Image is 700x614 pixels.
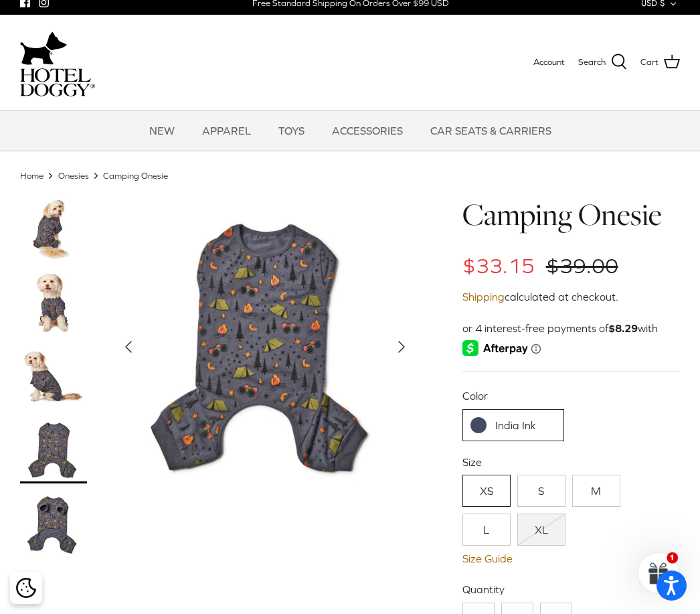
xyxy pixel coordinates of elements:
[462,514,511,546] a: L
[137,110,187,151] a: NEW
[533,56,565,70] a: Account
[462,289,680,306] div: calculated at checkout.
[103,170,168,180] a: Camping Onesie
[462,552,680,565] a: Size Guide
[114,332,143,362] button: Previous
[640,54,680,71] a: Cart
[462,455,680,469] label: Size
[462,582,680,597] label: Quantity
[533,57,565,67] span: Account
[462,196,680,234] h1: Camping Onesie
[16,578,36,598] img: Cookie policy
[578,56,606,70] span: Search
[462,254,535,278] span: $33.15
[462,388,680,403] label: Color
[546,254,618,278] span: $39.00
[10,572,42,604] div: Cookie policy
[190,110,263,151] a: APPAREL
[362,202,410,222] span: 15% off
[20,170,43,180] a: Home
[387,332,416,362] button: Next
[20,68,95,96] img: hoteldoggycom
[20,28,67,68] img: dog-icon.svg
[572,475,620,507] a: M
[462,291,505,303] a: Shipping
[20,28,95,96] a: hoteldoggycom
[266,110,317,151] a: TOYS
[517,514,565,546] a: XL
[640,56,659,70] span: Cart
[517,475,565,507] a: S
[418,110,563,151] a: CAR SEATS & CARRIERS
[320,110,415,151] a: ACCESSORIES
[14,577,37,600] button: Cookie policy
[20,169,680,182] nav: Breadcrumbs
[58,170,89,180] a: Onesies
[462,409,565,441] a: India Ink
[462,475,511,507] a: XS
[578,54,627,71] a: Search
